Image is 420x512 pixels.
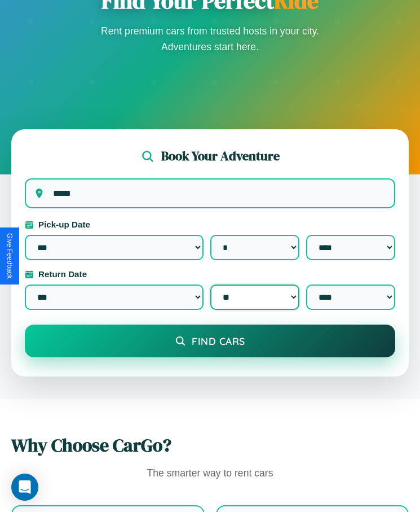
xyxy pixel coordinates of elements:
div: Open Intercom Messenger [11,474,38,501]
p: The smarter way to rent cars [11,465,409,483]
div: Give Feedback [6,233,14,279]
label: Pick-up Date [25,220,395,229]
p: Rent premium cars from trusted hosts in your city. Adventures start here. [98,23,323,55]
label: Return Date [25,269,395,279]
h2: Why Choose CarGo? [11,433,409,458]
h2: Book Your Adventure [161,147,280,165]
button: Find Cars [25,325,395,357]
